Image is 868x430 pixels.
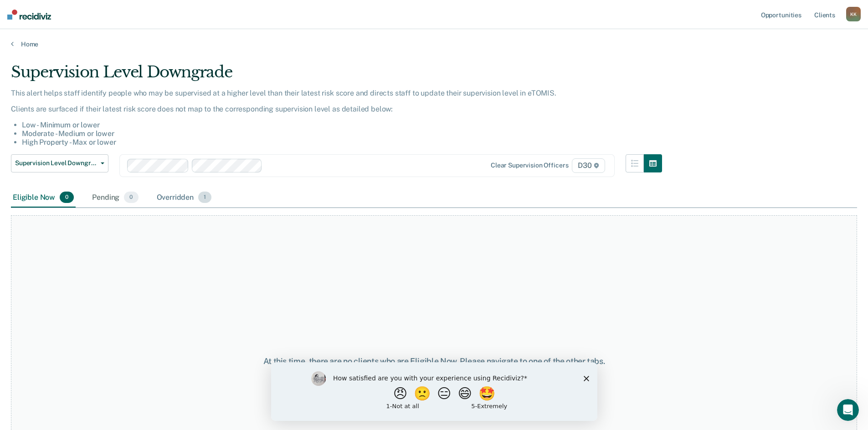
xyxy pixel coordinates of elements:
[60,192,74,203] span: 0
[11,105,662,113] p: Clients are surfaced if their latest risk score does not map to the corresponding supervision lev...
[90,188,140,208] div: Pending0
[22,129,662,138] li: Moderate - Medium or lower
[491,162,568,169] div: Clear supervision officers
[271,362,597,421] iframe: Survey by Kim from Recidiviz
[155,188,214,208] div: Overridden1
[11,40,857,48] a: Home
[22,121,662,129] li: Low - Minimum or lower
[22,138,662,147] li: High Property - Max or lower
[7,10,51,20] img: Recidiviz
[11,89,662,97] p: This alert helps staff identify people who may be supervised at a higher level than their latest ...
[11,63,662,89] div: Supervision Level Downgrade
[15,159,97,167] span: Supervision Level Downgrade
[846,7,861,21] div: K K
[11,154,108,172] button: Supervision Level Downgrade
[572,158,605,173] span: D30
[124,192,138,203] span: 0
[11,188,76,208] div: Eligible Now0
[837,399,859,421] iframe: Intercom live chat
[846,7,861,21] button: KK
[198,192,211,203] span: 1
[223,356,646,366] div: At this time, there are no clients who are Eligible Now. Please navigate to one of the other tabs.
